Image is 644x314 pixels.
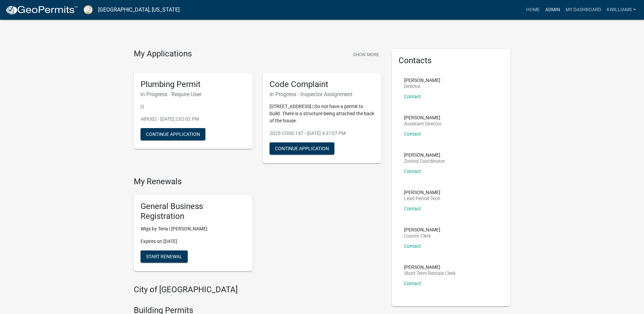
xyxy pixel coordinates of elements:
[399,56,504,66] h5: Contacts
[141,128,205,140] button: Continue Application
[141,225,246,232] p: Wigs by Teria | [PERSON_NAME]
[350,49,382,60] button: Show More
[404,227,440,232] p: [PERSON_NAME]
[141,80,246,89] h5: Plumbing Permit
[141,116,246,123] p: 489302 - [DATE] 2:02:02 PM
[404,84,440,89] p: Director
[141,250,188,263] button: Start Renewal
[404,159,445,163] p: Zoning Coordinator
[404,233,440,238] p: County Clerk
[404,131,421,137] a: Contact
[134,177,382,276] wm-registration-list-section: My Renewals
[404,243,421,249] a: Contact
[141,103,246,110] p: | |
[84,5,93,14] img: Putnam County, Georgia
[523,3,542,16] a: Home
[404,281,421,286] a: Contact
[134,49,192,59] h4: My Applications
[404,121,442,126] p: Assistant Director
[542,3,563,16] a: Admin
[141,91,246,98] h6: In Progress - Require User
[134,285,382,295] h4: City of [GEOGRAPHIC_DATA]
[404,78,440,83] p: [PERSON_NAME]
[146,254,182,259] span: Start Renewal
[404,169,421,174] a: Contact
[563,3,604,16] a: My Dashboard
[270,130,375,137] p: 2025-CODE-147 - [DATE] 4:37:07 PM
[404,94,421,99] a: Contact
[270,103,375,124] p: [STREET_ADDRESS] | Do not have a permit to build. There is a structure being attached the back of...
[404,206,421,211] a: Contact
[134,177,382,187] h4: My Renewals
[404,196,440,201] p: Lead Permit Tech
[141,202,246,221] h5: General Business Registration
[404,265,456,269] p: [PERSON_NAME]
[404,190,440,195] p: [PERSON_NAME]
[270,142,334,155] button: Continue Application
[98,4,180,16] a: [GEOGRAPHIC_DATA], [US_STATE]
[604,3,639,16] a: kwilliams
[404,153,445,157] p: [PERSON_NAME]
[270,91,375,98] h6: In Progress - Inspector Assignment
[270,80,375,89] h5: Code Complaint
[404,271,456,276] p: Short Term Rentals Clerk
[141,238,246,245] p: Expires on [DATE]
[404,115,442,120] p: [PERSON_NAME]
